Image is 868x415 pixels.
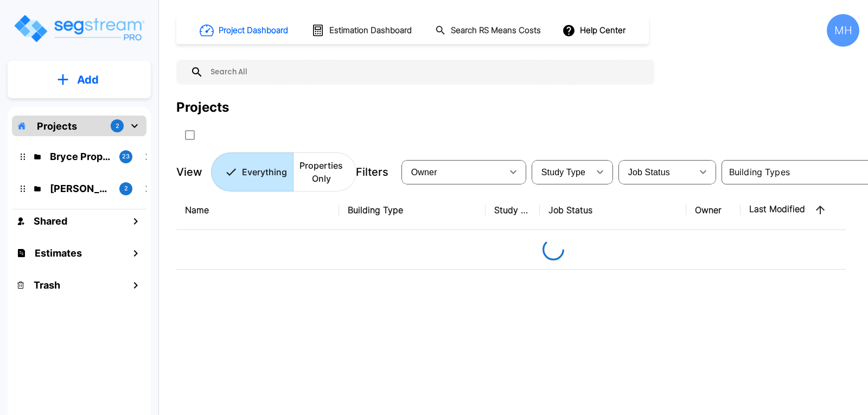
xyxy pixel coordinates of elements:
[293,152,356,191] button: Properties Only
[827,14,859,47] div: MH
[299,159,343,185] p: Properties Only
[431,20,547,41] button: Search RS Means Costs
[195,18,294,42] button: Project Dashboard
[329,24,412,37] h1: Estimation Dashboard
[179,124,201,146] button: SelectAll
[122,152,130,161] p: 23
[50,149,111,164] p: Bryce Properties
[628,168,670,177] span: Job Status
[486,190,540,230] th: Study Type
[219,24,288,37] h1: Project Dashboard
[211,152,293,191] button: Everything
[307,19,418,42] button: Estimation Dashboard
[211,152,356,191] div: Platform
[77,72,99,88] p: Add
[686,190,741,230] th: Owner
[411,168,437,177] span: Owner
[116,122,119,131] p: 2
[356,164,388,180] p: Filters
[35,246,82,260] h1: Estimates
[124,184,128,193] p: 2
[12,13,145,44] img: Logo
[176,98,229,117] div: Projects
[741,190,860,230] th: Last Modified
[8,64,151,95] button: Add
[451,24,541,37] h1: Search RS Means Costs
[404,157,502,187] div: Select
[37,119,77,133] p: Projects
[203,60,649,85] input: Search All
[176,190,339,230] th: Name
[50,181,111,196] p: Romero Properties
[560,20,630,41] button: Help Center
[621,157,692,187] div: Select
[176,164,202,180] p: View
[725,164,863,180] input: Building Types
[34,214,67,228] h1: Shared
[540,190,686,230] th: Job Status
[242,165,287,178] p: Everything
[339,190,486,230] th: Building Type
[541,168,585,177] span: Study Type
[34,278,60,292] h1: Trash
[534,157,589,187] div: Select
